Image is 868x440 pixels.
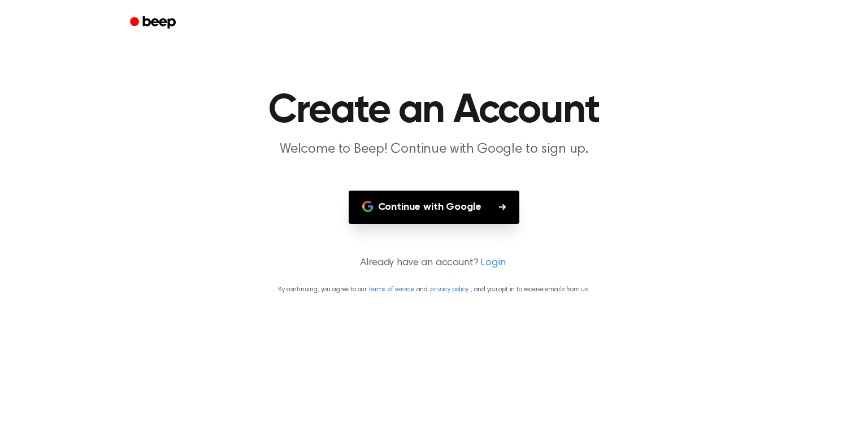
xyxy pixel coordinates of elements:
a: privacy policy [430,286,468,293]
h1: Create an Account [145,90,723,131]
p: Welcome to Beep! Continue with Google to sign up. [217,140,651,159]
a: terms of service [369,286,414,293]
p: By continuing, you agree to our and , and you opt in to receive emails from us. [14,284,854,295]
button: Continue with Google [349,191,520,224]
p: Already have an account? [14,256,854,271]
a: Login [480,256,505,271]
a: Beep [122,12,186,34]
